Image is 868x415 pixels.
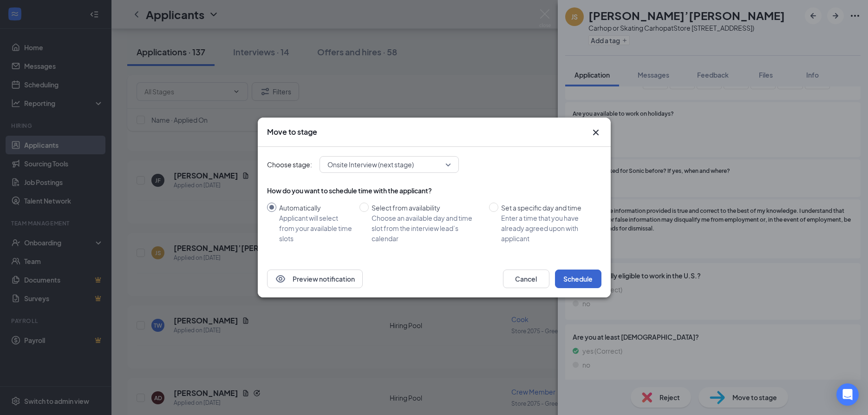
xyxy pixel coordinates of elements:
div: Open Intercom Messenger [836,383,859,406]
div: Choose an available day and time slot from the interview lead’s calendar [372,213,482,244]
div: Automatically [279,203,352,213]
button: EyePreview notification [267,270,363,288]
span: Onsite Interview (next stage) [327,158,414,171]
div: Select from availability [372,203,482,213]
button: Schedule [555,270,601,288]
svg: Cross [590,127,601,138]
div: Enter a time that you have already agreed upon with applicant [501,213,594,244]
button: Close [590,127,601,138]
button: Cancel [503,270,549,288]
div: How do you want to schedule time with the applicant? [267,186,601,195]
div: Set a specific day and time [501,203,594,213]
span: Choose stage: [267,159,312,170]
div: Applicant will select from your available time slots [279,213,352,244]
svg: Eye [275,273,286,284]
h3: Move to stage [267,127,317,137]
